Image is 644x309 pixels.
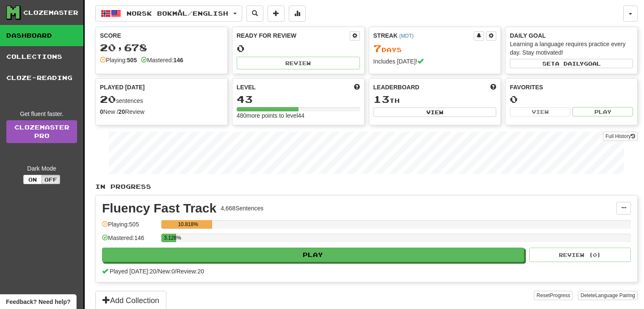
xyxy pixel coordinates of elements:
[158,268,175,275] span: New: 0
[23,8,78,17] div: Clozemaster
[175,268,177,275] span: /
[100,31,223,40] div: Score
[100,93,116,105] span: 20
[603,132,638,141] button: Full History
[95,6,242,22] button: Norsk bokmål/English
[6,110,77,118] div: Get fluent faster.
[164,234,176,242] div: 3.128%
[237,43,360,54] div: 0
[572,107,633,116] button: Play
[555,61,584,66] span: a daily
[373,94,497,105] div: th
[102,248,524,262] button: Play
[510,94,633,105] div: 0
[373,83,420,91] span: Leaderboard
[237,31,350,40] div: Ready for Review
[373,57,497,66] div: Includes [DATE]!
[6,164,77,173] div: Dark Mode
[354,83,360,91] span: Score more points to level up
[110,268,156,275] span: Played [DATE]: 20
[100,42,223,53] div: 20,678
[595,292,635,298] span: Language Pairing
[100,83,145,91] span: Played [DATE]
[6,120,77,143] a: ClozemasterPro
[373,93,390,105] span: 13
[510,31,633,40] div: Daily Goal
[6,298,70,306] span: Open feedback widget
[510,107,570,116] button: View
[373,108,497,117] button: View
[550,292,570,298] span: Progress
[177,268,204,275] span: Review: 20
[221,204,263,212] div: 4,668 Sentences
[510,59,633,68] button: Seta dailygoal
[534,291,572,300] button: ResetProgress
[578,291,638,300] button: DeleteLanguage Pairing
[41,175,60,184] button: Off
[141,56,183,64] div: Mastered:
[119,108,125,115] strong: 20
[268,6,285,22] button: Add sentence to collection
[399,33,414,39] a: (MDT)
[100,108,223,116] div: New / Review
[102,220,157,234] div: Playing: 505
[490,83,496,91] span: This week in points, UTC
[373,43,497,54] div: Day s
[237,111,360,120] div: 480 more points to level 44
[173,57,183,63] strong: 146
[164,220,212,229] div: 10.818%
[510,83,633,91] div: Favorites
[289,6,306,22] button: More stats
[156,268,158,275] span: /
[102,234,157,248] div: Mastered: 146
[127,57,137,63] strong: 505
[246,6,263,22] button: Search sentences
[373,31,474,40] div: Streak
[127,10,228,17] span: Norsk bokmål / English
[510,40,633,57] div: Learning a language requires practice every day. Stay motivated!
[100,108,103,115] strong: 0
[95,182,638,191] p: In Progress
[100,56,137,64] div: Playing:
[529,248,631,262] button: Review (0)
[237,83,256,91] span: Level
[373,42,381,54] span: 7
[237,57,360,69] button: Review
[100,94,223,105] div: sentences
[23,175,42,184] button: On
[237,94,360,105] div: 43
[102,202,216,215] div: Fluency Fast Track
